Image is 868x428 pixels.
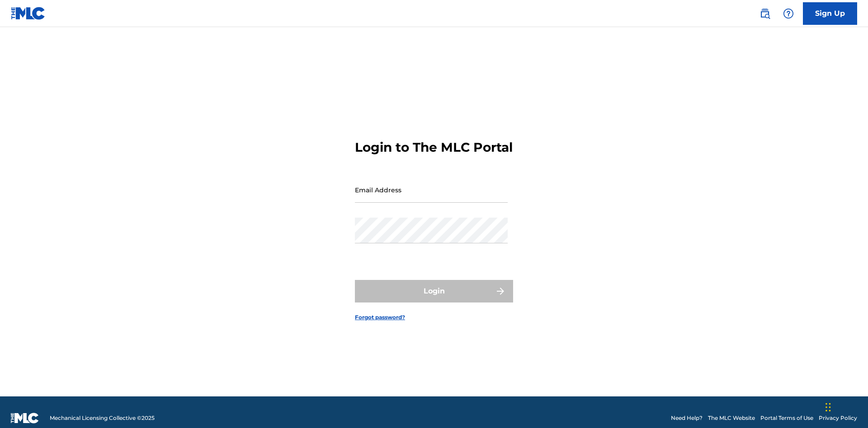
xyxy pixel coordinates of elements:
a: Portal Terms of Use [760,414,813,422]
a: The MLC Website [708,414,755,422]
iframe: Chat Widget [823,385,868,428]
div: Help [779,5,797,23]
a: Forgot password? [355,313,405,321]
a: Sign Up [803,2,857,25]
span: Mechanical Licensing Collective © 2025 [50,414,155,422]
a: Public Search [756,5,774,23]
img: search [759,8,770,19]
a: Need Help? [671,414,703,422]
img: logo [11,413,39,423]
div: Drag [826,394,831,421]
a: Privacy Policy [819,414,857,422]
h3: Login to The MLC Portal [355,140,513,155]
img: help [783,8,794,19]
img: MLC Logo [11,7,46,20]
